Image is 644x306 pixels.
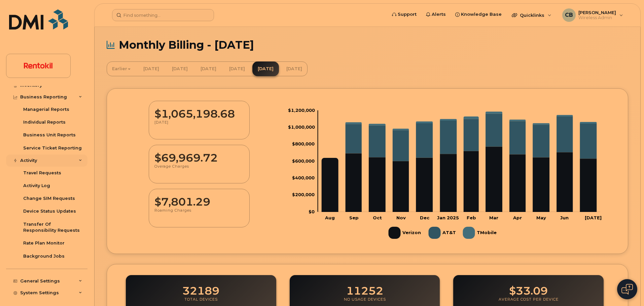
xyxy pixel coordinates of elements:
[585,215,602,220] tspan: [DATE]
[154,208,244,220] p: Roaming Charges
[389,224,497,242] g: Legend
[292,141,315,146] tspan: $800,000
[288,107,315,113] tspan: $1,200,000
[346,278,383,297] dd: 11252
[513,215,522,220] tspan: Apr
[373,215,382,220] tspan: Oct
[536,215,546,220] tspan: May
[322,112,597,158] g: TMobile
[467,215,476,220] tspan: Feb
[463,224,497,242] g: TMobile
[509,278,548,297] dd: $33.09
[138,61,165,76] a: [DATE]
[288,107,602,241] g: Chart
[154,120,244,132] p: [DATE]
[389,224,422,242] g: Verizon
[167,61,193,76] a: [DATE]
[195,61,222,76] a: [DATE]
[281,61,308,76] a: [DATE]
[154,101,244,120] dd: $1,065,198.68
[252,61,279,76] a: [DATE]
[154,145,244,164] dd: $69,969.72
[107,61,136,76] a: Earlier
[420,215,430,220] tspan: Dec
[429,224,456,242] g: AT&T
[349,215,359,220] tspan: Sep
[322,146,597,212] g: Verizon
[325,215,335,220] tspan: Aug
[107,39,628,51] h1: Monthly Billing - [DATE]
[437,215,459,220] tspan: Jan 2025
[621,284,633,295] img: Open chat
[288,124,315,130] tspan: $1,000,000
[489,215,498,220] tspan: Mar
[154,164,244,176] p: Overage Charges
[292,192,315,197] tspan: $200,000
[292,175,315,180] tspan: $400,000
[396,215,406,220] tspan: Nov
[154,189,244,208] dd: $7,801.29
[182,278,219,297] dd: 32189
[224,61,250,76] a: [DATE]
[292,158,315,163] tspan: $600,000
[560,215,569,220] tspan: Jun
[322,114,597,161] g: AT&T
[309,209,315,214] tspan: $0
